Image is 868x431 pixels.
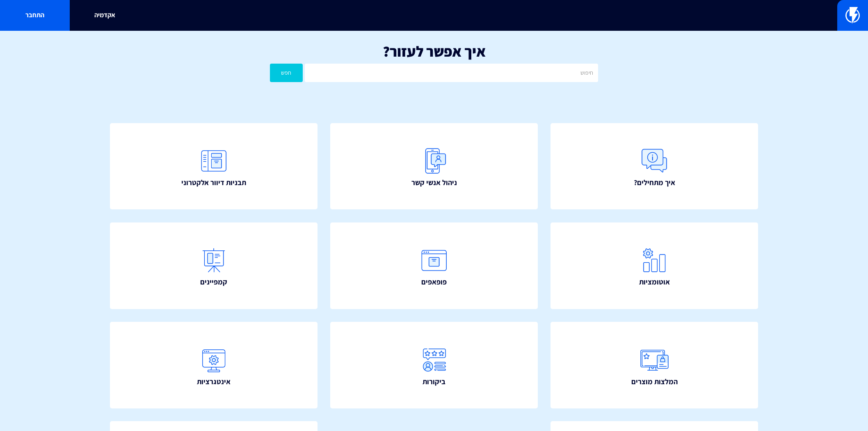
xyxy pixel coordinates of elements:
span: אוטומציות [639,277,670,287]
a: ביקורות [330,322,538,408]
a: ניהול אנשי קשר [330,123,538,210]
a: איך מתחילים? [550,123,758,210]
a: אוטומציות [550,222,758,309]
span: פופאפים [421,277,447,287]
h1: איך אפשר לעזור? [12,43,856,60]
a: קמפיינים [110,222,318,309]
span: איך מתחילים? [634,177,675,188]
input: חיפוש [305,64,598,82]
span: קמפיינים [200,277,227,287]
a: תבניות דיוור אלקטרוני [110,123,318,210]
a: פופאפים [330,222,538,309]
input: חיפוש מהיר... [249,6,619,25]
span: ניהול אנשי קשר [411,177,457,188]
span: אינטגרציות [197,376,231,387]
button: חפש [270,64,303,82]
a: המלצות מוצרים [550,322,758,408]
a: אינטגרציות [110,322,318,408]
span: המלצות מוצרים [631,376,678,387]
span: ביקורות [423,376,445,387]
span: תבניות דיוור אלקטרוני [181,177,246,188]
